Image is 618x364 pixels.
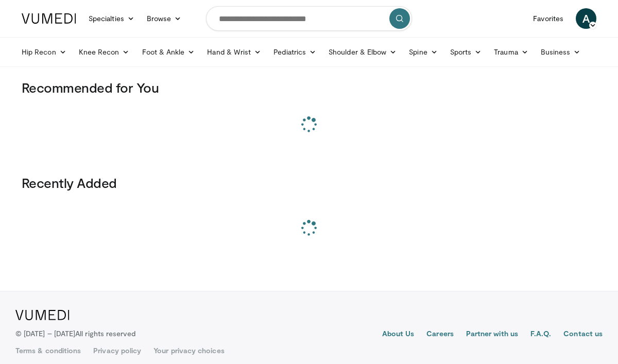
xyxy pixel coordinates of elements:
a: F.A.Q. [530,328,551,341]
img: VuMedi Logo [15,310,70,320]
a: Privacy policy [93,345,141,356]
a: Foot & Ankle [136,42,201,62]
a: Sports [444,42,488,62]
a: About Us [382,328,415,341]
a: Hand & Wrist [201,42,267,62]
h3: Recently Added [22,175,596,191]
a: Pediatrics [267,42,322,62]
a: Hip Recon [15,42,73,62]
a: Specialties [82,8,141,29]
input: Search topics, interventions [206,6,412,31]
a: Browse [141,8,188,29]
a: Partner with us [466,328,518,341]
a: Careers [426,328,454,341]
a: Knee Recon [73,42,136,62]
h3: Recommended for You [22,79,596,96]
img: VuMedi Logo [22,13,76,24]
a: Your privacy choices [153,345,224,356]
a: Contact us [563,328,603,341]
a: Business [535,42,587,62]
a: Terms & conditions [15,345,81,356]
a: Favorites [527,8,570,29]
p: © [DATE] – [DATE] [15,328,136,339]
a: A [576,8,596,29]
a: Spine [403,42,443,62]
span: All rights reserved [75,329,135,338]
a: Shoulder & Elbow [322,42,403,62]
a: Trauma [488,42,535,62]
